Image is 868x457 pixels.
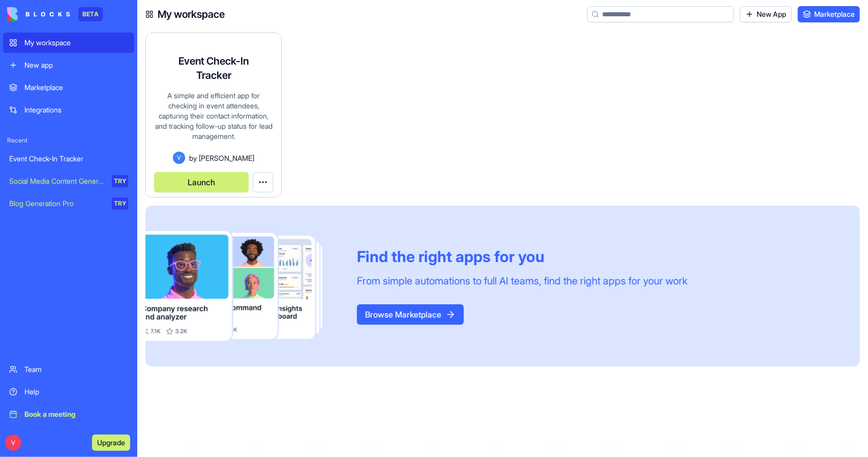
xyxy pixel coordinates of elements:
[92,437,130,447] a: Upgrade
[3,55,134,75] a: New app
[24,60,128,70] div: New app
[3,193,134,214] a: Blog Generation ProTRY
[3,404,134,424] a: Book a meeting
[112,197,128,210] div: TRY
[24,409,128,419] div: Book a meeting
[9,176,105,186] div: Social Media Content Generator
[9,154,128,164] div: Event Check-In Tracker
[357,309,464,320] a: Browse Marketplace
[173,152,185,164] span: V
[112,175,128,187] div: TRY
[189,153,197,163] span: by
[357,247,687,266] div: Find the right apps for you
[5,435,21,451] span: V
[3,77,134,98] a: Marketplace
[9,198,105,209] div: Blog Generation Pro
[154,172,249,192] button: Launch
[199,153,254,163] span: [PERSON_NAME]
[24,82,128,93] div: Marketplace
[145,33,282,197] a: Event Check-In TrackerA simple and efficient app for checking in event attendees, capturing their...
[3,33,134,53] a: My workspace
[24,387,128,397] div: Help
[173,54,254,82] h4: Event Check-In Tracker
[7,7,103,21] a: BETA
[3,136,134,145] span: Recent
[3,100,134,120] a: Integrations
[357,274,687,288] div: From simple automations to full AI teams, find the right apps for your work
[7,7,70,21] img: logo
[158,7,225,21] h4: My workspace
[154,91,273,152] div: A simple and efficient app for checking in event attendees, capturing their contact information, ...
[78,7,103,21] div: BETA
[740,6,792,22] a: New App
[24,105,128,115] div: Integrations
[92,435,130,451] button: Upgrade
[24,364,128,375] div: Team
[798,6,860,22] a: Marketplace
[3,382,134,402] a: Help
[3,171,134,191] a: Social Media Content GeneratorTRY
[24,38,128,48] div: My workspace
[3,359,134,380] a: Team
[3,149,134,169] a: Event Check-In Tracker
[357,304,464,325] button: Browse Marketplace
